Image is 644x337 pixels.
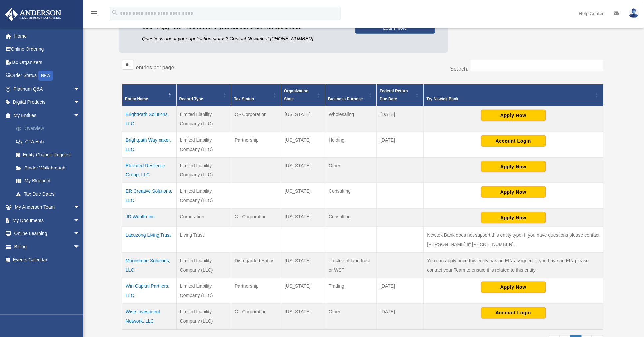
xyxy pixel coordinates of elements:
[325,183,377,209] td: Consulting
[629,8,639,18] img: User Pic
[427,95,593,103] span: Try Newtek Bank
[281,106,325,132] td: [US_STATE]
[5,82,90,96] a: Platinum Q&Aarrow_drop_down
[481,282,546,293] button: Apply Now
[231,106,281,132] td: C - Corporation
[281,84,325,106] th: Organization State: Activate to sort
[122,278,177,304] td: Win Capital Partners, LLC
[281,304,325,330] td: [US_STATE]
[9,174,90,188] a: My Blueprint
[325,158,377,183] td: Other
[9,122,90,135] a: Overview
[73,96,87,109] span: arrow_drop_down
[73,240,87,254] span: arrow_drop_down
[231,132,281,158] td: Partnership
[176,158,231,183] td: Limited Liability Company (LLC)
[325,132,377,158] td: Holding
[38,71,53,81] div: NEW
[9,148,90,162] a: Entity Change Request
[325,253,377,278] td: Trustee of land trust or WST
[176,227,231,253] td: Living Trust
[5,201,90,214] a: My Anderson Teamarrow_drop_down
[281,183,325,209] td: [US_STATE]
[325,209,377,227] td: Consulting
[450,66,469,72] label: Search:
[122,227,177,253] td: Lacuzong Living Trust
[281,209,325,227] td: [US_STATE]
[424,253,603,278] td: You can apply once this entity has an EIN assigned. If you have an EIN please contact your Team t...
[176,132,231,158] td: Limited Liability Company (LLC)
[122,304,177,330] td: Wise Investment Network, LLC
[122,132,177,158] td: Brightpath Waymaker, LLC
[73,82,87,96] span: arrow_drop_down
[481,135,546,147] button: Account Login
[5,227,90,240] a: Online Learningarrow_drop_down
[325,84,377,106] th: Business Purpose: Activate to sort
[73,214,87,227] span: arrow_drop_down
[328,97,363,101] span: Business Purpose
[281,132,325,158] td: [US_STATE]
[176,253,231,278] td: Limited Liability Company (LLC)
[231,304,281,330] td: C - Corporation
[481,161,546,172] button: Apply Now
[234,97,254,101] span: Tax Status
[377,84,424,106] th: Federal Return Due Date: Activate to sort
[3,8,63,21] img: Anderson Advisors Platinum Portal
[481,212,546,223] button: Apply Now
[281,158,325,183] td: [US_STATE]
[231,209,281,227] td: C - Corporation
[122,158,177,183] td: Elevated Resilence Group, LLC
[5,253,90,267] a: Events Calendar
[5,69,90,83] a: Order StatusNEW
[481,186,546,198] button: Apply Now
[481,307,546,319] button: Account Login
[481,138,546,143] a: Account Login
[90,9,98,17] i: menu
[90,12,98,17] a: menu
[5,214,90,227] a: My Documentsarrow_drop_down
[9,135,90,148] a: CTA Hub
[125,97,148,101] span: Entity Name
[325,106,377,132] td: Wholesaling
[377,278,424,304] td: [DATE]
[377,132,424,158] td: [DATE]
[176,84,231,106] th: Record Type: Activate to sort
[122,106,177,132] td: BrightPath Solutions, LLC
[176,304,231,330] td: Limited Liability Company (LLC)
[424,227,603,253] td: Newtek Bank does not support this entity type. If you have questions please contact [PERSON_NAME]...
[380,89,408,101] span: Federal Return Due Date
[122,183,177,209] td: ER Creative Solutions, LLC
[73,109,87,122] span: arrow_drop_down
[176,106,231,132] td: Limited Liability Company (LLC)
[5,43,90,56] a: Online Ordering
[5,109,90,122] a: My Entitiesarrow_drop_down
[325,304,377,330] td: Other
[9,161,90,174] a: Binder Walkthrough
[122,209,177,227] td: JD Wealth Inc
[73,201,87,214] span: arrow_drop_down
[377,106,424,132] td: [DATE]
[281,278,325,304] td: [US_STATE]
[281,253,325,278] td: [US_STATE]
[176,209,231,227] td: Corporation
[73,227,87,241] span: arrow_drop_down
[325,278,377,304] td: Trading
[231,253,281,278] td: Disregarded Entity
[284,89,308,101] span: Organization State
[176,183,231,209] td: Limited Liability Company (LLC)
[377,304,424,330] td: [DATE]
[142,35,345,43] p: Questions about your application status? Contact Newtek at [PHONE_NUMBER]
[231,84,281,106] th: Tax Status: Activate to sort
[481,310,546,315] a: Account Login
[136,65,174,70] label: entries per page
[231,278,281,304] td: Partnership
[481,110,546,121] button: Apply Now
[179,97,203,101] span: Record Type
[122,253,177,278] td: Moonstone Solutions, LLC
[424,84,603,106] th: Try Newtek Bank : Activate to sort
[111,9,119,16] i: search
[9,187,90,201] a: Tax Due Dates
[355,22,435,34] a: Learn More
[122,84,177,106] th: Entity Name: Activate to invert sorting
[5,29,90,43] a: Home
